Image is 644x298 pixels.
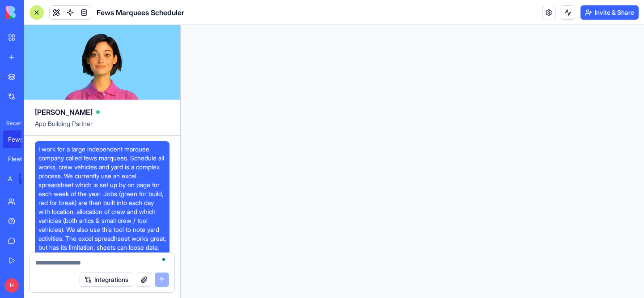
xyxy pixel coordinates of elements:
[580,5,639,20] button: Invite & Share
[80,273,133,287] button: Integrations
[35,258,169,267] textarea: To enrich screen reader interactions, please activate Accessibility in Grammarly extension settings
[6,6,62,19] img: logo
[4,278,19,293] span: H
[97,7,184,18] span: Fews Marquees Scheduler
[3,150,38,168] a: FleetFlow Pro
[8,174,13,183] div: AI Logo Generator
[35,119,169,135] span: App Building Partner
[19,173,33,184] div: TRY
[3,120,21,127] span: Recent
[38,145,166,288] span: I work for a large independent marquee company called fews marquees. Schedule all works, crew veh...
[8,155,33,164] div: FleetFlow Pro
[35,107,93,118] span: [PERSON_NAME]
[3,130,38,148] a: Fews Marquees Scheduler
[8,135,33,144] div: Fews Marquees Scheduler
[3,170,38,188] a: AI Logo GeneratorTRY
